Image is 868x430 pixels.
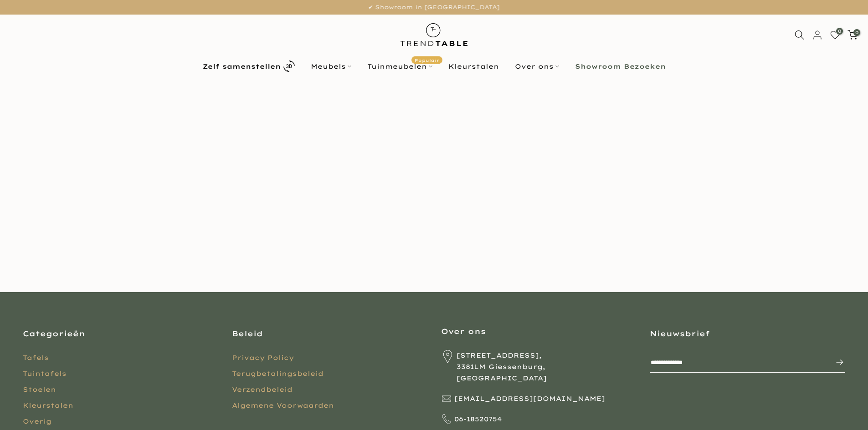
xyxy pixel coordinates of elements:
[507,61,567,72] a: Over ons
[232,369,324,378] a: Terugbetalingsbeleid
[232,385,293,394] a: Verzendbeleid
[203,63,281,70] b: Zelf samenstellen
[457,350,636,384] span: [STREET_ADDRESS], 3381LM Giessenburg, [GEOGRAPHIC_DATA]
[394,15,474,55] img: trend-table
[575,63,666,70] b: Showroom Bezoeken
[23,401,73,410] a: Kleurstalen
[23,417,51,425] a: Overig
[650,329,845,339] h3: Nieuwsbrief
[23,354,49,362] a: Tafels
[11,2,857,12] p: ✔ Showroom in [GEOGRAPHIC_DATA]
[567,61,673,72] a: Showroom Bezoeken
[853,29,860,36] span: 0
[195,58,303,74] a: Zelf samenstellen
[359,61,440,72] a: TuinmeubelenPopulair
[440,61,507,72] a: Kleurstalen
[826,357,844,368] span: Inschrijven
[454,393,605,405] span: [EMAIL_ADDRESS][DOMAIN_NAME]
[232,354,294,362] a: Privacy Policy
[836,28,843,35] span: 0
[23,369,67,378] a: Tuintafels
[441,326,637,336] h3: Over ons
[23,385,56,394] a: Stoelen
[454,414,502,425] span: 06-18520754
[847,30,858,40] a: 0
[232,401,334,410] a: Algemene Voorwaarden
[303,61,359,72] a: Meubels
[830,30,840,40] a: 0
[232,329,427,339] h3: Beleid
[826,353,844,371] button: Inschrijven
[411,56,442,64] span: Populair
[23,329,218,339] h3: Categorieën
